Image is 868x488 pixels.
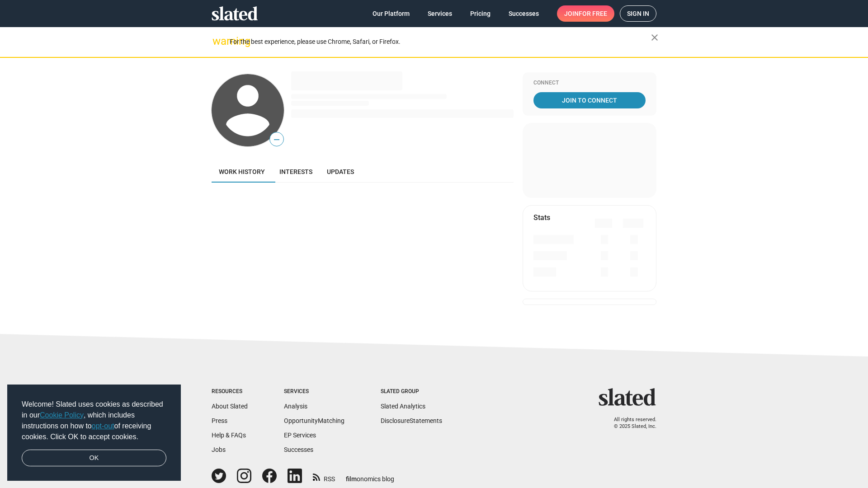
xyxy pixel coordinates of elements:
[501,5,546,22] a: Successes
[7,385,181,481] div: cookieconsent
[22,450,166,467] a: dismiss cookie message
[284,388,344,395] div: Services
[230,36,651,48] div: For the best experience, please use Chrome, Safari, or Firefox.
[313,469,335,483] a: RSS
[212,403,248,410] a: About Slated
[604,417,656,430] p: All rights reserved. © 2025 Slated, Inc.
[327,168,354,175] span: Updates
[212,161,272,183] a: Work history
[212,432,246,439] a: Help & FAQs
[284,403,307,410] a: Analysis
[533,80,646,87] div: Connect
[620,5,656,22] a: Sign in
[533,92,646,108] a: Join To Connect
[272,161,320,183] a: Interests
[212,36,223,47] mat-icon: warning
[270,134,283,145] span: —
[381,417,442,424] a: DisclosureStatements
[22,399,166,442] span: Welcome! Slated uses cookies as described in our , which includes instructions on how to of recei...
[420,5,459,22] a: Services
[463,5,498,22] a: Pricing
[284,417,344,424] a: OpportunityMatching
[212,417,227,424] a: Press
[428,5,452,22] span: Services
[470,5,491,22] span: Pricing
[509,5,539,22] span: Successes
[284,446,313,453] a: Successes
[219,168,265,175] span: Work history
[557,5,614,22] a: Joinfor free
[365,5,417,22] a: Our Platform
[346,468,394,483] a: filmonomics blog
[320,161,361,183] a: Updates
[212,388,248,395] div: Resources
[535,92,644,108] span: Join To Connect
[40,411,84,419] a: Cookie Policy
[373,5,410,22] span: Our Platform
[381,388,442,395] div: Slated Group
[579,5,607,22] span: for free
[212,446,226,453] a: Jobs
[279,168,312,175] span: Interests
[381,403,425,410] a: Slated Analytics
[564,5,607,22] span: Join
[284,432,316,439] a: EP Services
[627,6,649,21] span: Sign in
[92,422,114,430] a: opt-out
[346,475,357,483] span: film
[649,32,660,43] mat-icon: close
[533,213,550,222] mat-card-title: Stats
